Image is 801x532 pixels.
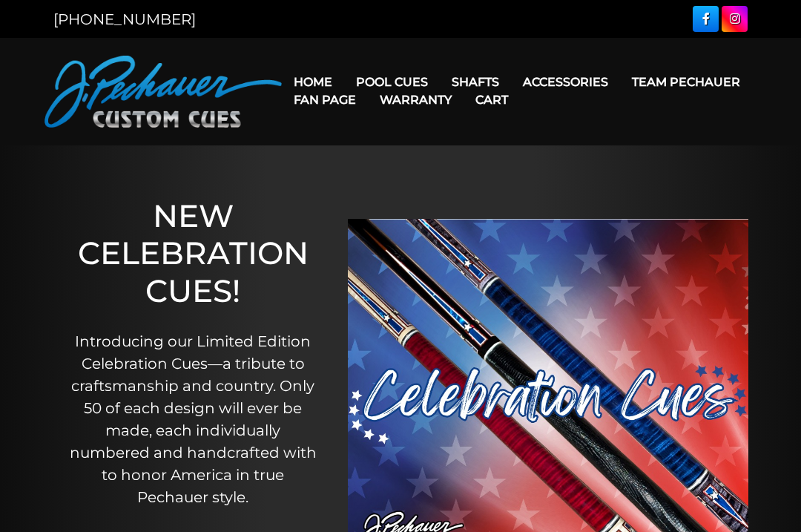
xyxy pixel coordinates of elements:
[282,63,344,101] a: Home
[464,81,520,119] a: Cart
[344,63,440,101] a: Pool Cues
[511,63,620,101] a: Accessories
[368,81,464,119] a: Warranty
[53,10,196,28] a: [PHONE_NUMBER]
[282,81,368,119] a: Fan Page
[620,63,752,101] a: Team Pechauer
[44,56,282,128] img: Pechauer Custom Cues
[67,330,318,508] p: Introducing our Limited Edition Celebration Cues—a tribute to craftsmanship and country. Only 50 ...
[67,197,318,309] h1: NEW CELEBRATION CUES!
[440,63,511,101] a: Shafts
